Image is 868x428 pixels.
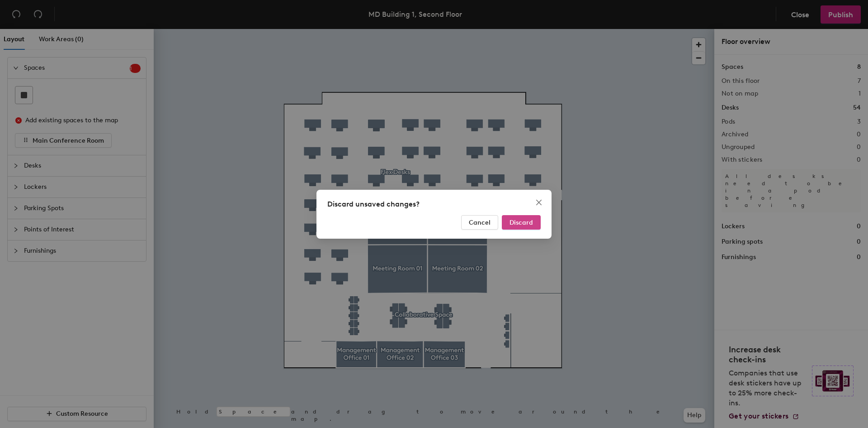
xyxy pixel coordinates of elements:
span: Discard [509,218,533,226]
button: Close [532,195,546,210]
span: Cancel [469,218,491,226]
span: close [535,199,542,206]
button: Cancel [461,215,498,230]
div: Discard unsaved changes? [327,199,541,210]
span: Close [532,199,546,206]
button: Discard [502,215,541,230]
